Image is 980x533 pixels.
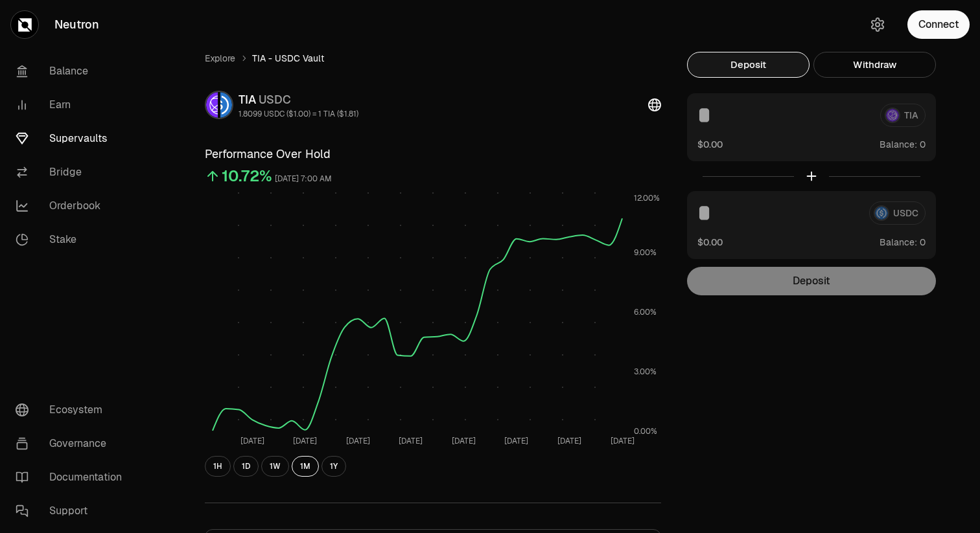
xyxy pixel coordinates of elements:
a: Governance [5,427,140,460]
button: $0.00 [697,235,723,249]
tspan: [DATE] [293,436,317,446]
tspan: [DATE] [557,436,581,446]
span: USDC [259,92,291,107]
button: Withdraw [813,52,936,78]
tspan: [DATE] [399,436,423,446]
a: Orderbook [5,189,140,223]
button: $0.00 [697,137,723,151]
button: 1H [205,456,231,477]
tspan: 12.00% [634,193,660,203]
a: Balance [5,54,140,88]
a: Supervaults [5,122,140,155]
button: 1W [261,456,289,477]
tspan: 0.00% [634,426,657,437]
a: Ecosystem [5,393,140,427]
span: Balance: [880,236,917,249]
button: Deposit [687,52,810,78]
div: [DATE] 7:00 AM [275,172,332,187]
h3: Performance Over Hold [205,145,661,163]
button: Connect [907,10,970,39]
tspan: 3.00% [634,367,657,377]
a: Bridge [5,155,140,189]
tspan: [DATE] [240,436,264,446]
div: 1.8099 USDC ($1.00) = 1 TIA ($1.81) [239,109,358,119]
tspan: [DATE] [504,436,528,446]
button: 1Y [321,456,346,477]
tspan: [DATE] [611,436,635,446]
tspan: [DATE] [452,436,476,446]
div: 10.72% [222,166,272,187]
nav: breadcrumb [205,52,661,65]
div: TIA [239,91,358,109]
span: TIA - USDC Vault [252,52,324,65]
button: 1M [292,456,319,477]
a: Explore [205,52,235,65]
tspan: [DATE] [346,436,370,446]
tspan: 6.00% [634,307,657,317]
a: Stake [5,223,140,256]
a: Support [5,494,140,528]
img: USDC Logo [220,92,232,118]
tspan: 9.00% [634,247,657,258]
button: 1D [233,456,259,477]
a: Earn [5,88,140,122]
a: Documentation [5,460,140,494]
img: TIA Logo [206,92,218,118]
span: Balance: [880,138,917,151]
